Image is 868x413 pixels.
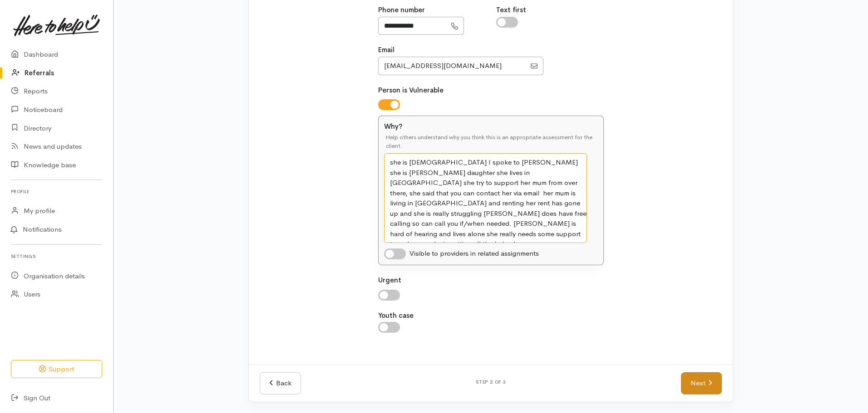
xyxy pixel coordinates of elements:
[11,250,102,262] h6: Settings
[384,121,402,132] label: Why?
[384,133,598,153] div: Help others understand why you think this is an appropriate assessment for the client.
[378,45,395,55] label: Email
[378,275,401,286] label: Urgent
[378,5,425,15] label: Phone number
[378,85,444,96] label: Person is Vulnerable
[11,185,102,198] h6: Profile
[681,372,722,394] a: Next
[11,360,102,379] button: Support
[496,5,526,15] label: Text first
[378,311,414,321] label: Youth case
[312,379,670,384] h6: Step 2 of 3
[260,372,301,394] a: Back
[409,248,539,259] div: Visible to providers in related assignments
